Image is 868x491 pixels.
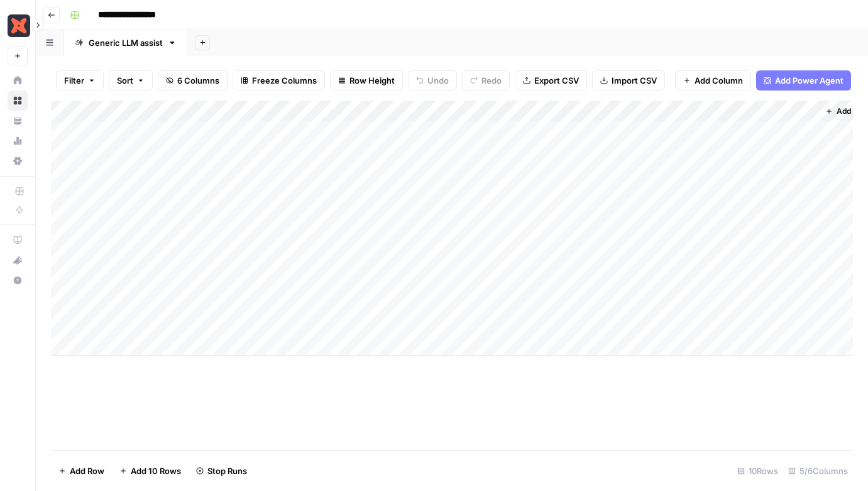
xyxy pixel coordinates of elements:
[330,70,403,91] button: Row Height
[207,465,247,477] span: Stop Runs
[695,74,743,87] span: Add Column
[189,461,255,481] button: Stop Runs
[112,461,189,481] button: Add 10 Rows
[117,74,133,87] span: Sort
[427,74,449,87] span: Undo
[534,74,579,87] span: Export CSV
[408,70,457,91] button: Undo
[89,36,163,49] div: Generic LLM assist
[481,74,502,87] span: Redo
[131,465,181,477] span: Add 10 Rows
[64,74,84,87] span: Filter
[8,151,28,171] a: Settings
[8,111,28,131] a: Your Data
[56,70,104,91] button: Filter
[51,461,112,481] button: Add Row
[64,30,187,55] a: Generic LLM assist
[158,70,228,91] button: 6 Columns
[349,74,395,87] span: Row Height
[8,14,30,37] img: Marketing - dbt Labs Logo
[756,70,851,91] button: Add Power Agent
[612,74,657,87] span: Import CSV
[177,74,219,87] span: 6 Columns
[783,461,853,481] div: 5/6 Columns
[515,70,587,91] button: Export CSV
[8,250,28,270] button: What's new?
[592,70,665,91] button: Import CSV
[462,70,510,91] button: Redo
[70,465,104,477] span: Add Row
[8,251,27,270] div: What's new?
[732,461,783,481] div: 10 Rows
[775,74,843,87] span: Add Power Agent
[252,74,317,87] span: Freeze Columns
[8,70,28,91] a: Home
[233,70,325,91] button: Freeze Columns
[8,131,28,151] a: Usage
[8,10,28,41] button: Workspace: Marketing - dbt Labs
[109,70,153,91] button: Sort
[8,230,28,250] a: AirOps Academy
[8,270,28,290] button: Help + Support
[8,91,28,111] a: Browse
[675,70,751,91] button: Add Column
